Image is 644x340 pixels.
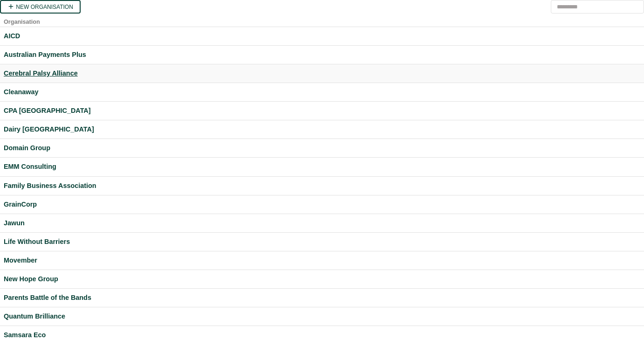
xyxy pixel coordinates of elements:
a: AICD [4,31,640,42]
a: Parents Battle of the Bands [4,292,640,303]
a: Family Business Association [4,180,640,191]
a: Movember [4,255,640,266]
a: Life Without Barriers [4,236,640,247]
a: EMM Consulting [4,161,640,172]
a: CPA [GEOGRAPHIC_DATA] [4,105,640,116]
a: Quantum Brilliance [4,311,640,322]
a: Australian Payments Plus [4,49,640,60]
a: Cleanaway [4,87,640,97]
a: Dairy [GEOGRAPHIC_DATA] [4,124,640,135]
a: GrainCorp [4,199,640,210]
a: Domain Group [4,143,640,153]
a: Jawun [4,218,640,229]
a: Cerebral Palsy Alliance [4,68,640,79]
a: New Hope Group [4,274,640,284]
